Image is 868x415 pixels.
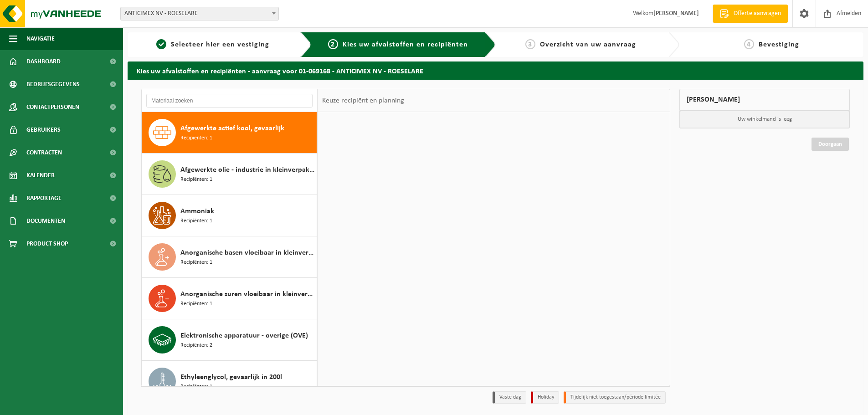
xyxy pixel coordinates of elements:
div: Keuze recipiënt en planning [318,89,409,112]
span: Ethyleenglycol, gevaarlijk in 200l [180,372,282,383]
span: Contracten [26,141,62,164]
li: Tijdelijk niet toegestaan/période limitée [564,391,666,404]
input: Materiaal zoeken [146,94,313,108]
button: Ethyleenglycol, gevaarlijk in 200l Recipiënten: 1 [142,361,317,402]
span: 3 [525,39,535,49]
span: Product Shop [26,232,68,255]
button: Anorganische basen vloeibaar in kleinverpakking Recipiënten: 1 [142,236,317,278]
span: Recipiënten: 1 [180,217,212,225]
span: Recipiënten: 2 [180,341,212,350]
button: Anorganische zuren vloeibaar in kleinverpakking Recipiënten: 1 [142,278,317,319]
li: Vaste dag [493,391,526,404]
button: Afgewerkte olie - industrie in kleinverpakking Recipiënten: 1 [142,154,317,195]
span: Overzicht van uw aanvraag [540,41,636,48]
span: Gebruikers [26,118,61,141]
span: 4 [744,39,754,49]
li: Holiday [531,391,559,404]
button: Afgewerkte actief kool, gevaarlijk Recipiënten: 1 [142,112,317,154]
span: Afgewerkte actief kool, gevaarlijk [180,123,284,134]
span: Recipiënten: 1 [180,175,212,184]
span: Elektronische apparatuur - overige (OVE) [180,330,308,341]
button: Ammoniak Recipiënten: 1 [142,195,317,236]
span: Recipiënten: 1 [180,300,212,308]
a: 1Selecteer hier een vestiging [132,39,293,50]
span: Ammoniak [180,206,214,217]
span: Afgewerkte olie - industrie in kleinverpakking [180,164,314,175]
p: Uw winkelmand is leeg [680,111,849,128]
span: Anorganische basen vloeibaar in kleinverpakking [180,247,314,258]
span: Contactpersonen [26,96,79,118]
span: Recipiënten: 1 [180,258,212,267]
strong: [PERSON_NAME] [653,10,699,17]
span: Recipiënten: 1 [180,383,212,391]
span: Offerte aanvragen [731,9,783,18]
span: Navigatie [26,27,55,50]
span: ANTICIMEX NV - ROESELARE [121,7,278,20]
div: [PERSON_NAME] [679,89,850,111]
span: ANTICIMEX NV - ROESELARE [120,7,279,20]
span: 1 [156,39,166,49]
span: Rapportage [26,187,62,210]
span: Selecteer hier een vestiging [171,41,269,48]
span: Recipiënten: 1 [180,134,212,143]
span: Kalender [26,164,55,187]
a: Offerte aanvragen [713,5,788,23]
a: Doorgaan [812,138,849,151]
span: Bedrijfsgegevens [26,73,80,96]
span: Documenten [26,210,65,232]
h2: Kies uw afvalstoffen en recipiënten - aanvraag voor 01-069168 - ANTICIMEX NV - ROESELARE [128,61,863,79]
span: Dashboard [26,50,61,73]
span: Anorganische zuren vloeibaar in kleinverpakking [180,289,314,300]
button: Elektronische apparatuur - overige (OVE) Recipiënten: 2 [142,319,317,361]
span: Bevestiging [759,41,799,48]
span: Kies uw afvalstoffen en recipiënten [343,41,468,48]
span: 2 [328,39,338,49]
